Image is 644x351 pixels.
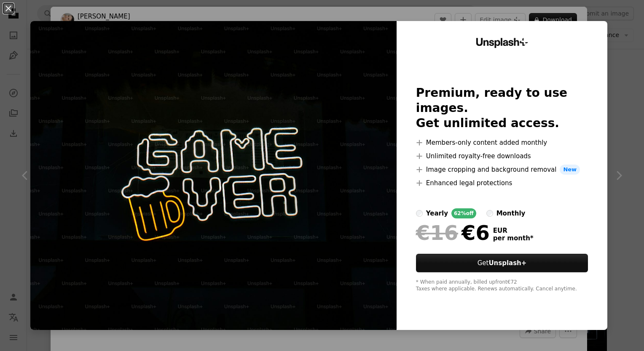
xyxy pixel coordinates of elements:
span: New [560,165,580,175]
li: Enhanced legal protections [416,178,588,188]
button: GetUnsplash+ [416,254,588,272]
span: per month * [493,234,534,242]
div: monthly [496,208,526,218]
span: EUR [493,227,534,234]
div: yearly [426,208,448,218]
span: €16 [416,222,458,244]
div: €6 [416,222,490,244]
li: Unlimited royalty-free downloads [416,151,588,161]
strong: Unsplash+ [488,259,526,267]
div: 62% off [451,208,476,218]
h2: Premium, ready to use images. Get unlimited access. [416,85,588,131]
li: Image cropping and background removal [416,165,588,175]
input: monthly [486,210,493,217]
li: Members-only content added monthly [416,138,588,148]
div: * When paid annually, billed upfront €72 Taxes where applicable. Renews automatically. Cancel any... [416,279,588,292]
input: yearly62%off [416,210,423,217]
